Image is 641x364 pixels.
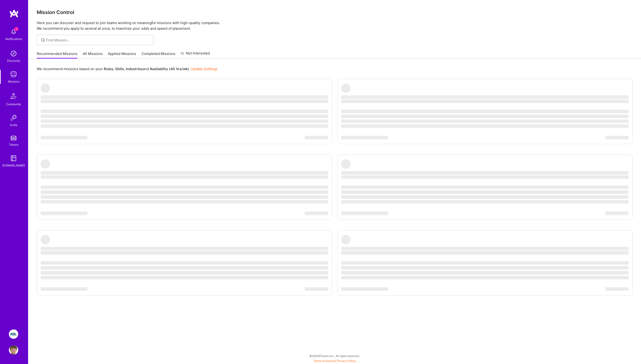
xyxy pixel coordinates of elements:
h3: Mission Control [37,9,633,15]
div: Tokens [9,142,18,147]
a: Privacy Policy [337,359,356,363]
img: bell [9,27,18,36]
i: icon SearchGrey [40,37,46,43]
div: © 2025 ATeams Inc., All rights reserved. [28,350,641,362]
input: Find Mission... [46,38,150,43]
a: User Avatar [8,345,19,355]
a: ADL: Technology Modernization Sprint 1 [8,329,19,339]
img: tokens [11,136,16,140]
a: Terms of Service [313,359,335,363]
p: We recommend missions based on your , , and . [37,66,217,71]
img: User Avatar [9,345,18,355]
b: Availability (40 hrs/wk) [150,67,189,71]
a: Applied Missions [108,51,136,59]
a: All Missions [83,51,103,59]
span: 2 [14,27,18,31]
b: Skills [115,67,124,71]
span: | [313,359,356,363]
b: Industries [126,67,143,71]
div: Notifications [5,36,22,41]
div: Discovery [7,58,20,63]
img: discovery [9,49,18,58]
img: ADL: Technology Modernization Sprint 1 [9,329,18,339]
a: Completed Missions [141,51,175,59]
div: Missions [8,79,19,84]
img: logo [9,9,19,18]
a: Update Settings [191,67,217,71]
a: Not Interested [181,50,210,59]
img: teamwork [9,70,18,79]
div: [DOMAIN_NAME] [2,163,25,168]
img: Invite [9,113,18,123]
a: Recommended Missions [37,51,77,59]
img: guide book [9,154,18,163]
div: Community [6,102,21,107]
div: Invite [10,123,17,127]
b: Roles [104,67,113,71]
img: Community [8,90,19,102]
p: Here you can discover and request to join teams working on meaningful missions with high-quality ... [37,20,633,31]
